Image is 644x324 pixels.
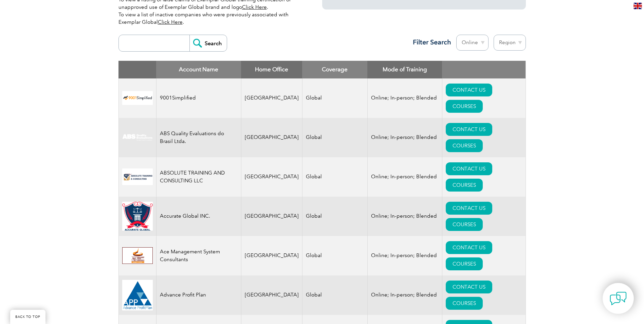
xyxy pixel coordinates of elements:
[446,241,492,254] a: CONTACT US
[446,139,483,152] a: COURSES
[409,38,451,47] h3: Filter Search
[367,275,442,315] td: Online; In-person; Blended
[241,236,302,275] td: [GEOGRAPHIC_DATA]
[122,134,153,141] img: c92924ac-d9bc-ea11-a814-000d3a79823d-logo.jpg
[156,236,241,275] td: Ace Management System Consultants
[633,3,642,9] img: en
[446,179,483,192] a: COURSES
[122,91,153,105] img: 37c9c059-616f-eb11-a812-002248153038-logo.png
[367,236,442,275] td: Online; In-person; Blended
[446,162,492,175] a: CONTACT US
[158,19,183,25] a: Click Here
[367,157,442,197] td: Online; In-person; Blended
[302,197,367,236] td: Global
[367,118,442,157] td: Online; In-person; Blended
[241,157,302,197] td: [GEOGRAPHIC_DATA]
[242,4,267,10] a: Click Here
[122,247,153,264] img: 306afd3c-0a77-ee11-8179-000d3ae1ac14-logo.jpg
[367,61,442,78] th: Mode of Training: activate to sort column ascending
[302,78,367,118] td: Global
[367,197,442,236] td: Online; In-person; Blended
[122,168,153,185] img: 16e092f6-eadd-ed11-a7c6-00224814fd52-logo.png
[302,61,367,78] th: Coverage: activate to sort column ascending
[367,78,442,118] td: Online; In-person; Blended
[610,290,627,307] img: contact-chat.png
[122,280,153,310] img: cd2924ac-d9bc-ea11-a814-000d3a79823d-logo.jpg
[446,257,483,270] a: COURSES
[302,157,367,197] td: Global
[446,100,483,113] a: COURSES
[241,61,302,78] th: Home Office: activate to sort column ascending
[446,123,492,136] a: CONTACT US
[446,84,492,96] a: CONTACT US
[156,118,241,157] td: ABS Quality Evaluations do Brasil Ltda.
[122,202,153,231] img: a034a1f6-3919-f011-998a-0022489685a1-logo.png
[302,236,367,275] td: Global
[302,118,367,157] td: Global
[446,202,492,215] a: CONTACT US
[156,197,241,236] td: Accurate Global INC.
[156,275,241,315] td: Advance Profit Plan
[156,61,241,78] th: Account Name: activate to sort column descending
[241,118,302,157] td: [GEOGRAPHIC_DATA]
[446,281,492,293] a: CONTACT US
[446,218,483,231] a: COURSES
[442,61,526,78] th: : activate to sort column ascending
[241,275,302,315] td: [GEOGRAPHIC_DATA]
[10,310,45,324] a: BACK TO TOP
[189,35,227,51] input: Search
[156,78,241,118] td: 9001Simplified
[446,297,483,310] a: COURSES
[302,275,367,315] td: Global
[156,157,241,197] td: ABSOLUTE TRAINING AND CONSULTING LLC
[241,197,302,236] td: [GEOGRAPHIC_DATA]
[241,78,302,118] td: [GEOGRAPHIC_DATA]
